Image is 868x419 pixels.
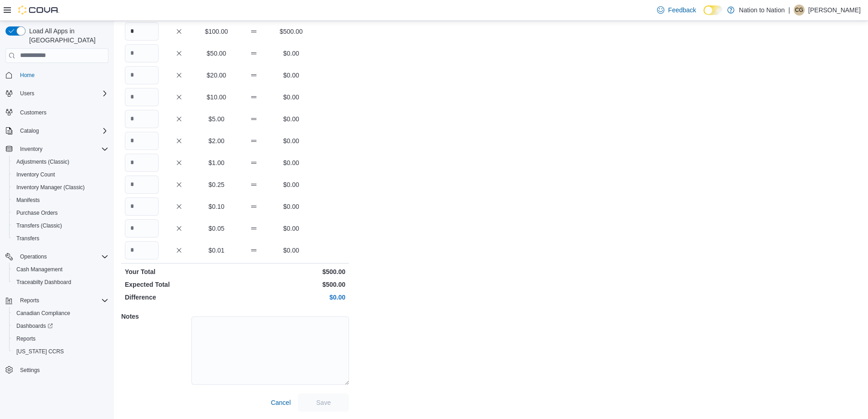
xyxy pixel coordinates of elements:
p: Difference [125,293,233,302]
a: Transfers (Classic) [13,220,66,231]
a: Adjustments (Classic) [13,156,73,167]
p: [PERSON_NAME] [808,5,861,16]
p: $5.00 [200,114,233,124]
p: | [788,5,790,16]
p: $0.00 [274,114,308,124]
button: Settings [2,363,112,377]
button: Canadian Compliance [9,307,112,320]
p: $0.00 [237,293,345,302]
p: $0.00 [274,71,308,80]
a: Cash Management [13,264,66,275]
span: Reports [13,333,108,344]
button: Cash Management [9,263,112,276]
input: Quantity [125,154,159,172]
button: Catalog [2,124,112,137]
p: $1.00 [200,158,233,167]
span: Adjustments (Classic) [13,156,108,167]
a: Home [16,70,38,81]
span: Users [20,90,34,97]
span: Purchase Orders [13,207,108,218]
a: Traceabilty Dashboard [13,277,75,288]
p: $0.00 [274,246,308,255]
span: Reports [20,297,39,304]
span: Cancel [271,398,291,407]
p: $500.00 [274,27,308,36]
span: Users [16,88,108,99]
input: Quantity [125,22,159,41]
span: Operations [16,251,108,262]
span: Traceabilty Dashboard [16,279,71,286]
button: Inventory Count [9,168,112,181]
span: Inventory [20,145,42,153]
a: Customers [16,107,50,118]
input: Quantity [125,44,159,62]
button: Purchase Orders [9,207,112,219]
span: Reports [16,295,108,306]
a: Transfers [13,233,43,244]
span: Catalog [16,125,108,136]
input: Dark Mode [704,5,723,15]
button: Operations [16,251,51,262]
span: Inventory Count [16,171,55,178]
span: Operations [20,253,47,260]
span: Manifests [13,195,108,206]
span: Home [20,72,35,79]
button: Inventory [16,144,46,155]
span: Inventory [16,144,108,155]
button: Users [16,88,38,99]
button: Transfers (Classic) [9,219,112,232]
button: Manifests [9,194,112,207]
button: Customers [2,105,112,119]
input: Quantity [125,66,159,84]
span: [US_STATE] CCRS [16,348,64,355]
a: Manifests [13,195,43,206]
p: $500.00 [237,280,345,289]
span: Inventory Manager (Classic) [16,184,85,191]
p: $0.10 [200,202,233,211]
span: Reports [16,335,36,342]
p: $50.00 [200,49,233,58]
p: $0.00 [274,49,308,58]
p: Nation to Nation [739,5,785,16]
img: Cova [18,5,59,15]
span: Cash Management [16,266,62,273]
button: Users [2,87,112,100]
button: Traceabilty Dashboard [9,276,112,289]
button: [US_STATE] CCRS [9,345,112,358]
span: Settings [16,364,108,376]
span: Washington CCRS [13,346,108,357]
a: Reports [13,333,39,344]
span: Dashboards [16,322,53,330]
p: $0.00 [274,136,308,145]
span: Traceabilty Dashboard [13,277,108,288]
button: Inventory Manager (Classic) [9,181,112,194]
button: Adjustments (Classic) [9,155,112,168]
span: Transfers [13,233,108,244]
span: Customers [20,109,46,116]
span: Canadian Compliance [13,308,108,319]
a: Feedback [653,1,699,19]
input: Quantity [125,197,159,216]
span: Home [16,69,108,81]
p: $0.05 [200,224,233,233]
p: $0.00 [274,202,308,211]
a: [US_STATE] CCRS [13,346,67,357]
span: Transfers (Classic) [13,220,108,231]
div: Cam Gottfriedson [794,5,805,16]
p: Your Total [125,267,233,276]
a: Dashboards [13,321,56,331]
a: Settings [16,365,43,376]
h5: Notes [121,307,190,326]
p: $0.00 [274,180,308,189]
span: Cash Management [13,264,108,275]
span: Inventory Manager (Classic) [13,182,108,193]
button: Reports [9,332,112,345]
span: Feedback [668,5,696,15]
span: Transfers [16,235,39,242]
input: Quantity [125,219,159,238]
input: Quantity [125,132,159,150]
span: Adjustments (Classic) [16,158,69,166]
span: Save [316,398,331,407]
button: Inventory [2,143,112,155]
